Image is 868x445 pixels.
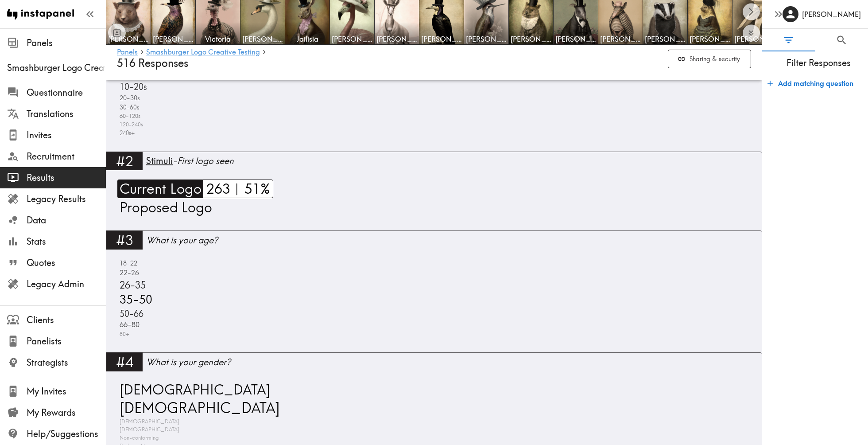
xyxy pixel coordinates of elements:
span: [PERSON_NAME] [690,34,730,44]
button: Toggle between responses and questions [108,24,126,42]
span: [PERSON_NAME] [645,34,686,44]
span: 516 Responses [117,57,188,70]
span: Stats [27,235,106,248]
span: Current Logo [117,180,201,198]
button: Add matching question [764,74,857,92]
span: Panels [27,37,106,49]
button: Expand to show all items [743,24,760,42]
div: - First logo seen [146,155,762,167]
span: 30-60s [117,103,139,112]
span: Invites [27,129,106,141]
span: Jailisia [287,34,328,44]
span: Proposed Logo [117,198,212,216]
span: Clients [27,314,106,326]
span: My Rewards [27,406,106,419]
span: Data [27,214,106,226]
div: #4 [106,352,143,371]
span: [PERSON_NAME] [242,34,283,44]
a: #3What is your age? [106,230,762,255]
span: My Invites [27,385,106,398]
h6: [PERSON_NAME] [802,9,861,19]
button: Sharing & security [668,50,751,69]
span: Stimuli [146,155,173,166]
span: Search [836,34,848,46]
a: #4What is your gender? [106,352,762,377]
span: [DEMOGRAPHIC_DATA] [117,418,179,425]
button: Filter Responses [762,29,815,51]
span: Smashburger Logo Creative Testing [7,62,106,74]
span: [DEMOGRAPHIC_DATA] [117,381,270,398]
span: Translations [27,108,106,120]
span: 18-22 [117,259,137,268]
span: Legacy Results [27,193,106,205]
div: #3 [106,230,143,249]
span: 80+ [117,330,129,339]
span: [PERSON_NAME] [376,34,417,44]
a: Smashburger Logo Creative Testing [146,48,260,57]
span: [PERSON_NAME] [332,34,372,44]
div: What is your age? [146,234,762,246]
button: Scroll right [743,3,760,20]
span: Questionnaire [27,86,106,99]
div: What is your gender? [146,356,762,368]
span: [PERSON_NAME] [466,34,507,44]
span: 66-80 [117,320,139,330]
span: [DEMOGRAPHIC_DATA] [117,398,280,418]
span: Quotes [27,257,106,269]
span: [DEMOGRAPHIC_DATA] [117,425,179,433]
span: 240s+ [117,129,135,138]
span: Legacy Admin [27,278,106,290]
span: Non-conforming [117,434,159,442]
span: Results [27,172,106,184]
span: Panelists [27,335,106,347]
span: 10-20s [117,81,147,93]
span: 50-66 [117,308,143,320]
span: [PERSON_NAME] [734,34,775,44]
span: [PERSON_NAME] [555,34,596,44]
span: [PERSON_NAME] [421,34,462,44]
div: #2 [106,152,143,170]
span: Help/Suggestions [27,428,106,440]
span: Recruitment [27,150,106,163]
span: Filter Responses [769,57,868,69]
span: 26-35 [117,278,146,292]
span: Victoria [198,34,238,44]
span: 60-120s [117,112,140,120]
span: [PERSON_NAME] [108,34,149,44]
span: 120-240s [117,121,143,129]
span: Strategists [27,356,106,369]
span: 22-26 [117,268,139,278]
span: 20-30s [117,93,140,103]
span: [PERSON_NAME] [153,34,194,44]
span: [PERSON_NAME] [600,34,641,44]
a: Panels [117,48,138,57]
span: 35-50 [117,292,152,308]
span: [PERSON_NAME] [511,34,551,44]
a: #2Stimuli-First logo seen [106,152,762,176]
